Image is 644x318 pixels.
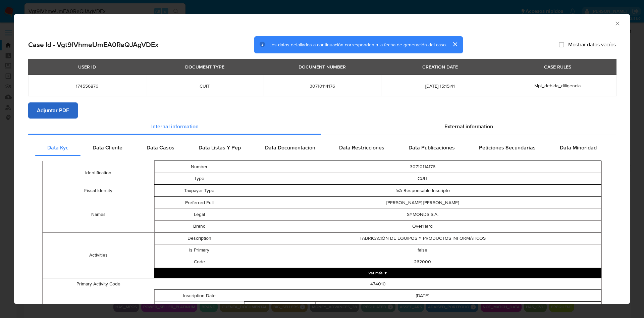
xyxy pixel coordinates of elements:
[155,197,244,209] td: Preferred Full
[151,123,199,130] span: Internal information
[244,173,601,184] td: CUIT
[181,61,228,73] div: DOCUMENT TYPE
[534,82,581,89] span: Mpi_debida_diligencia
[244,197,601,209] td: [PERSON_NAME] [PERSON_NAME]
[28,119,616,135] div: Detailed info
[35,140,609,156] div: Detailed internal info
[444,123,493,130] span: External information
[409,144,455,151] span: Data Publicaciones
[244,256,601,268] td: 262000
[43,161,154,185] td: Identification
[244,209,601,220] td: SYMONDS S.A.
[43,232,154,278] td: Activities
[244,161,601,173] td: 30710114176
[244,220,601,232] td: OverHard
[43,185,154,197] td: Fiscal Identity
[199,144,241,151] span: Data Listas Y Pep
[244,290,601,302] td: [DATE]
[147,144,174,151] span: Data Casos
[389,83,491,89] span: [DATE] 15:15:41
[447,36,463,52] button: cerrar
[244,185,601,196] td: IVA Responsable Inscripto
[540,61,575,73] div: CASE RULES
[244,244,601,256] td: false
[28,40,158,49] h2: Case Id - Vgt9IVhmeUmEA0ReQJAgVDEx
[244,302,316,313] td: Type
[155,161,244,173] td: Number
[155,256,244,268] td: Code
[339,144,384,151] span: Data Restricciones
[154,83,256,89] span: CUIT
[14,14,630,304] div: closure-recommendation-modal
[560,144,597,151] span: Data Minoridad
[28,102,78,119] button: Adjuntar PDF
[154,278,602,290] td: 474010
[43,278,154,290] td: Primary Activity Code
[244,232,601,244] td: FABRICACIÓN DE EQUIPOS Y PRODUCTOS INFORMÁTICOS
[154,268,601,278] button: Expand array
[93,144,122,151] span: Data Cliente
[272,83,373,89] span: 30710114176
[265,144,315,151] span: Data Documentacion
[155,220,244,232] td: Brand
[294,61,350,73] div: DOCUMENT NUMBER
[74,61,100,73] div: USER ID
[155,290,244,302] td: Inscription Date
[568,41,616,48] span: Mostrar datos vacíos
[155,232,244,244] td: Description
[614,20,620,26] button: Cerrar ventana
[269,41,447,48] span: Los datos detallados a continuación corresponden a la fecha de generación del caso.
[155,173,244,184] td: Type
[47,144,68,151] span: Data Kyc
[37,103,69,118] span: Adjuntar PDF
[155,209,244,220] td: Legal
[43,197,154,232] td: Names
[479,144,536,151] span: Peticiones Secundarias
[559,42,564,47] input: Mostrar datos vacíos
[155,244,244,256] td: Is Primary
[316,302,601,313] td: CUIT
[155,185,244,196] td: Taxpayer Type
[418,61,462,73] div: CREATION DATE
[36,83,138,89] span: 174556876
